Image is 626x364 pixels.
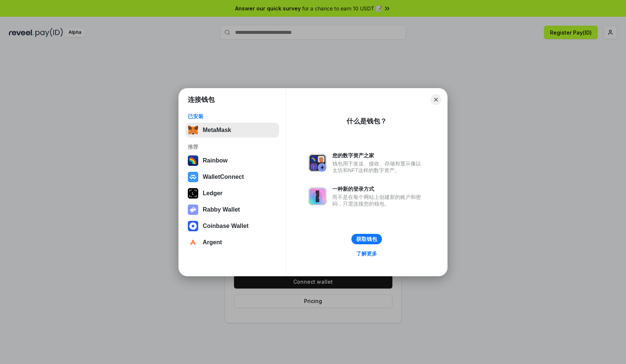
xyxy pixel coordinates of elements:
[188,172,198,182] img: svg+xml,%3Csvg%20width%3D%2228%22%20height%3D%2228%22%20viewBox%3D%220%200%2028%2028%22%20fill%3D...
[356,250,377,257] div: 了解更多
[186,123,279,138] button: MetaMask
[309,154,326,172] img: svg+xml,%3Csvg%20xmlns%3D%22http%3A%2F%2Fwww.w3.org%2F2000%2Fsvg%22%20fill%3D%22none%22%20viewBox...
[431,94,441,105] button: Close
[188,113,277,120] div: 已安装
[188,144,277,150] div: 推荐
[356,236,377,242] div: 获取钱包
[332,194,425,207] div: 而不是在每个网站上创建新的账户和密码，只需连接您的钱包。
[203,127,231,133] div: MetaMask
[309,187,326,205] img: svg+xml,%3Csvg%20xmlns%3D%22http%3A%2F%2Fwww.w3.org%2F2000%2Fsvg%22%20fill%3D%22none%22%20viewBox...
[332,160,425,174] div: 钱包用于发送、接收、存储和显示像以太坊和NFT这样的数字资产。
[203,223,249,229] div: Coinbase Wallet
[186,170,279,184] button: WalletConnect
[203,239,222,246] div: Argent
[332,152,425,159] div: 您的数字资产之家
[188,155,198,166] img: svg+xml,%3Csvg%20width%3D%22120%22%20height%3D%22120%22%20viewBox%3D%220%200%20120%20120%22%20fil...
[332,186,425,192] div: 一种新的登录方式
[188,221,198,231] img: svg+xml,%3Csvg%20width%3D%2228%22%20height%3D%2228%22%20viewBox%3D%220%200%2028%2028%22%20fill%3D...
[188,237,198,248] img: svg+xml,%3Csvg%20width%3D%2228%22%20height%3D%2228%22%20viewBox%3D%220%200%2028%2028%22%20fill%3D...
[351,234,382,244] button: 获取钱包
[203,157,228,164] div: Rainbow
[186,202,279,217] button: Rabby Wallet
[203,190,222,197] div: Ledger
[186,235,279,250] button: Argent
[188,188,198,199] img: svg+xml,%3Csvg%20xmlns%3D%22http%3A%2F%2Fwww.w3.org%2F2000%2Fsvg%22%20width%3D%2228%22%20height%3...
[186,153,279,168] button: Rainbow
[188,204,198,215] img: svg+xml,%3Csvg%20xmlns%3D%22http%3A%2F%2Fwww.w3.org%2F2000%2Fsvg%22%20fill%3D%22none%22%20viewBox...
[188,125,198,135] img: svg+xml,%3Csvg%20fill%3D%22none%22%20height%3D%2233%22%20viewBox%3D%220%200%2035%2033%22%20width%...
[352,249,382,258] a: 了解更多
[188,95,215,104] h1: 连接钱包
[347,117,387,126] div: 什么是钱包？
[186,186,279,201] button: Ledger
[203,206,240,213] div: Rabby Wallet
[186,219,279,233] button: Coinbase Wallet
[203,174,244,180] div: WalletConnect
